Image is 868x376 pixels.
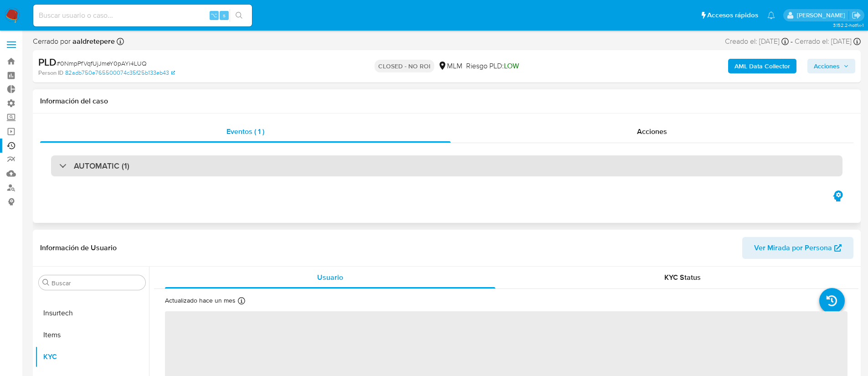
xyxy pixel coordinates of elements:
span: Ver Mirada por Persona [754,237,832,259]
a: 82adb750e765500074c35f25b133eb43 [65,69,175,77]
span: # 0NmpPfVqfUjJmeY0pAYi4LUQ [56,59,147,68]
span: Accesos rápidos [707,10,758,20]
button: search-icon [230,9,248,22]
span: Riesgo PLD: [466,61,519,71]
p: Actualizado hace un mes [165,296,236,305]
span: Acciones [637,126,667,137]
b: PLD [38,55,56,69]
a: Notificaciones [767,11,775,19]
a: Salir [852,10,861,20]
span: Usuario [317,272,343,283]
button: KYC [35,346,149,368]
button: Insurtech [35,302,149,324]
span: - [791,36,793,46]
b: AML Data Collector [734,59,790,73]
b: Person ID [38,69,63,77]
div: Cerrado el: [DATE] [795,36,861,46]
button: AML Data Collector [728,59,796,73]
b: aaldretepere [71,36,115,46]
button: Buscar [42,279,50,286]
div: Creado el: [DATE] [725,36,789,46]
span: KYC Status [664,272,701,283]
div: AUTOMATIC (1) [51,155,842,176]
button: Ver Mirada por Persona [742,237,853,259]
div: MLM [438,61,462,71]
p: CLOSED - NO ROI [375,60,434,72]
h3: AUTOMATIC (1) [74,161,129,171]
span: Cerrado por [33,36,115,46]
span: Eventos ( 1 ) [226,126,264,137]
span: LOW [504,61,519,71]
input: Buscar [51,279,142,287]
h1: Información del caso [40,97,853,106]
h1: Información de Usuario [40,243,117,252]
button: Items [35,324,149,346]
span: Acciones [814,59,840,73]
span: ⌥ [211,11,217,20]
p: ezequielignacio.rocha@mercadolibre.com [797,11,848,20]
span: s [223,11,226,20]
button: Acciones [807,59,855,73]
input: Buscar usuario o caso... [33,10,252,21]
